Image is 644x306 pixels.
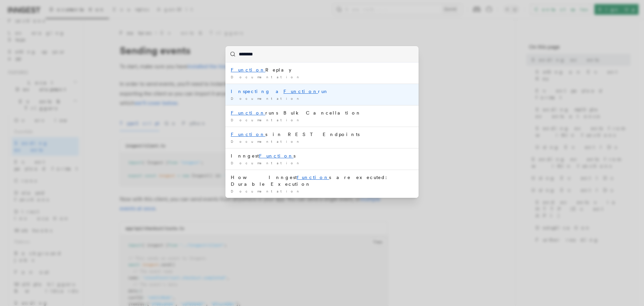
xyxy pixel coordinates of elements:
[231,110,413,116] div: runs Bulk Cancellation
[297,175,329,180] mark: function
[283,89,318,94] mark: Function
[231,88,413,95] div: Inspecting a run
[231,110,265,116] mark: Function
[231,132,265,137] mark: Function
[231,152,413,159] div: Inngest s
[231,161,302,165] span: Documentation
[231,189,302,193] span: Documentation
[231,67,413,73] div: Replay
[231,96,302,100] span: Documentation
[231,75,302,79] span: Documentation
[231,131,413,138] div: s in REST Endpoints
[231,118,302,122] span: Documentation
[231,174,413,187] div: How Inngest s are executed: Durable Execution
[259,153,293,159] mark: Function
[231,67,265,73] mark: Function
[231,139,302,143] span: Documentation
